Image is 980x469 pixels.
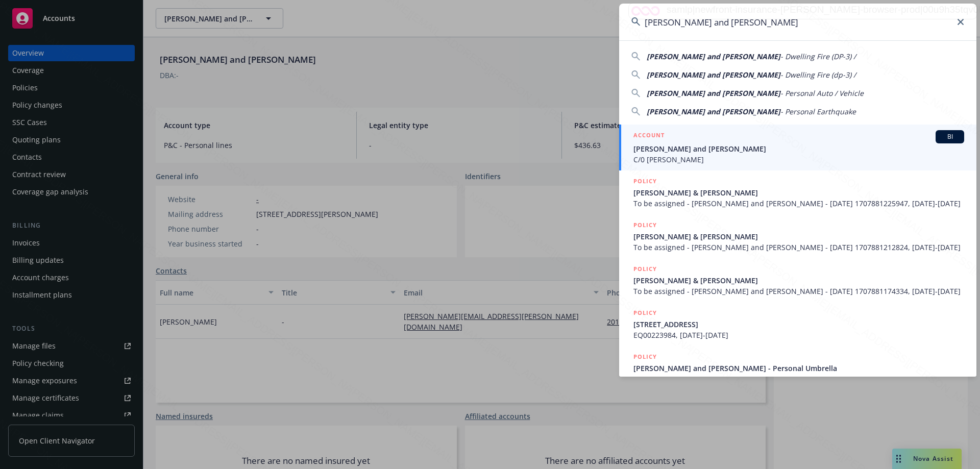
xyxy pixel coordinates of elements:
[619,346,976,390] a: POLICY[PERSON_NAME] and [PERSON_NAME] - Personal Umbrella72041U030240, [DATE]-[DATE]
[780,107,856,116] span: - Personal Earthquake
[633,130,665,142] h5: ACCOUNT
[633,242,964,253] span: To be assigned - [PERSON_NAME] and [PERSON_NAME] - [DATE] 1707881212824, [DATE]-[DATE]
[633,231,964,242] span: [PERSON_NAME] & [PERSON_NAME]
[780,52,856,61] span: - Dwelling Fire (DP-3) /
[619,214,976,258] a: POLICY[PERSON_NAME] & [PERSON_NAME]To be assigned - [PERSON_NAME] and [PERSON_NAME] - [DATE] 1707...
[619,4,976,40] input: Search...
[940,132,960,141] span: BI
[633,319,964,330] span: [STREET_ADDRESS]
[633,363,964,374] span: [PERSON_NAME] and [PERSON_NAME] - Personal Umbrella
[633,154,964,165] span: C/0 [PERSON_NAME]
[633,176,657,186] h5: POLICY
[633,308,657,318] h5: POLICY
[633,330,964,340] span: EQ00223984, [DATE]-[DATE]
[633,275,964,286] span: [PERSON_NAME] & [PERSON_NAME]
[633,198,964,209] span: To be assigned - [PERSON_NAME] and [PERSON_NAME] - [DATE] 1707881225947, [DATE]-[DATE]
[633,220,657,230] h5: POLICY
[619,125,976,170] a: ACCOUNTBI[PERSON_NAME] and [PERSON_NAME]C/0 [PERSON_NAME]
[647,70,780,80] span: [PERSON_NAME] and [PERSON_NAME]
[633,143,964,154] span: [PERSON_NAME] and [PERSON_NAME]
[619,170,976,214] a: POLICY[PERSON_NAME] & [PERSON_NAME]To be assigned - [PERSON_NAME] and [PERSON_NAME] - [DATE] 1707...
[780,70,856,80] span: - Dwelling Fire (dp-3) /
[619,302,976,346] a: POLICY[STREET_ADDRESS]EQ00223984, [DATE]-[DATE]
[633,286,964,297] span: To be assigned - [PERSON_NAME] and [PERSON_NAME] - [DATE] 1707881174334, [DATE]-[DATE]
[647,52,780,61] span: [PERSON_NAME] and [PERSON_NAME]
[633,187,964,198] span: [PERSON_NAME] & [PERSON_NAME]
[633,374,964,384] span: 72041U030240, [DATE]-[DATE]
[647,107,780,116] span: [PERSON_NAME] and [PERSON_NAME]
[619,258,976,302] a: POLICY[PERSON_NAME] & [PERSON_NAME]To be assigned - [PERSON_NAME] and [PERSON_NAME] - [DATE] 1707...
[647,88,780,98] span: [PERSON_NAME] and [PERSON_NAME]
[633,264,657,274] h5: POLICY
[780,88,864,98] span: - Personal Auto / Vehicle
[633,352,657,362] h5: POLICY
